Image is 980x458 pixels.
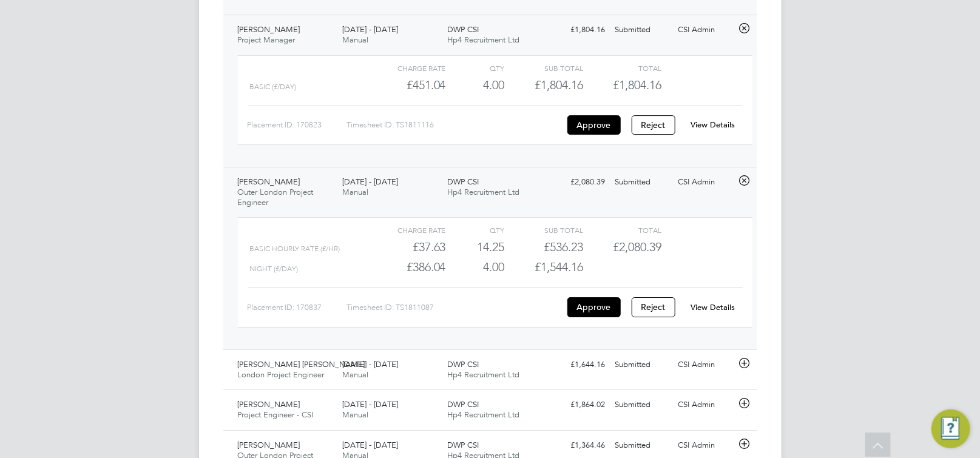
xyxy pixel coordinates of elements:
div: Placement ID: 170823 [248,115,346,135]
div: 4.00 [446,75,505,95]
span: DWP CSI [447,177,479,187]
div: Charge rate [367,61,445,75]
span: DWP CSI [447,399,479,409]
div: Charge rate [367,223,445,237]
span: Hp4 Recruitment Ltd [447,187,519,197]
button: Approve [567,297,621,317]
span: [DATE] - [DATE] [342,359,398,369]
div: Timesheet ID: TS1811087 [346,298,564,317]
span: London Project Engineer [238,369,325,380]
div: Sub Total [505,61,583,75]
span: DWP CSI [447,359,479,369]
span: Basic (£/day) [250,83,297,91]
div: CSI Admin [673,20,736,40]
div: Sub Total [505,223,583,237]
div: £386.04 [367,257,445,277]
div: Submitted [610,355,674,375]
a: View Details [691,302,735,312]
div: £2,080.39 [547,172,610,192]
div: Submitted [610,20,674,40]
span: Manual [342,409,368,420]
span: DWP CSI [447,440,479,450]
span: £1,804.16 [613,78,661,92]
div: Submitted [610,172,674,192]
span: [DATE] - [DATE] [342,177,398,187]
div: £536.23 [505,237,583,257]
button: Engage Resource Center [931,409,970,448]
span: [PERSON_NAME] [238,399,300,409]
span: Hp4 Recruitment Ltd [447,409,519,420]
div: Placement ID: 170837 [248,298,346,317]
div: Timesheet ID: TS1811116 [346,115,564,135]
div: 14.25 [446,237,505,257]
div: Total [583,61,661,75]
div: CSI Admin [673,395,736,415]
div: Submitted [610,395,674,415]
a: View Details [691,120,735,130]
div: Total [583,223,661,237]
div: £1,364.46 [547,436,610,456]
div: £1,804.16 [505,75,583,95]
span: Hp4 Recruitment Ltd [447,35,519,45]
span: [PERSON_NAME] [238,24,300,35]
span: Outer London Project Engineer [238,187,314,207]
span: Manual [342,35,368,45]
span: Hp4 Recruitment Ltd [447,369,519,380]
span: £2,080.39 [613,240,661,254]
span: Project Engineer - CSI [238,409,314,420]
div: £1,644.16 [547,355,610,375]
span: Basic Hourly Rate (£/HR) [250,244,340,253]
div: CSI Admin [673,355,736,375]
div: £37.63 [367,237,445,257]
span: Manual [342,187,368,197]
span: [DATE] - [DATE] [342,24,398,35]
span: Project Manager [238,35,296,45]
span: [DATE] - [DATE] [342,399,398,409]
div: QTY [446,223,505,237]
div: £1,864.02 [547,395,610,415]
div: CSI Admin [673,172,736,192]
span: [DATE] - [DATE] [342,440,398,450]
button: Reject [632,297,675,317]
span: Night (£/day) [250,264,299,273]
button: Reject [632,115,675,135]
span: [PERSON_NAME] [238,177,300,187]
div: £1,804.16 [547,20,610,40]
div: £451.04 [367,75,445,95]
div: Submitted [610,436,674,456]
span: [PERSON_NAME] [238,440,300,450]
button: Approve [567,115,621,135]
span: Manual [342,369,368,380]
div: CSI Admin [673,436,736,456]
span: DWP CSI [447,24,479,35]
span: [PERSON_NAME] [PERSON_NAME] [238,359,365,369]
div: QTY [446,61,505,75]
div: £1,544.16 [505,257,583,277]
div: 4.00 [446,257,505,277]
